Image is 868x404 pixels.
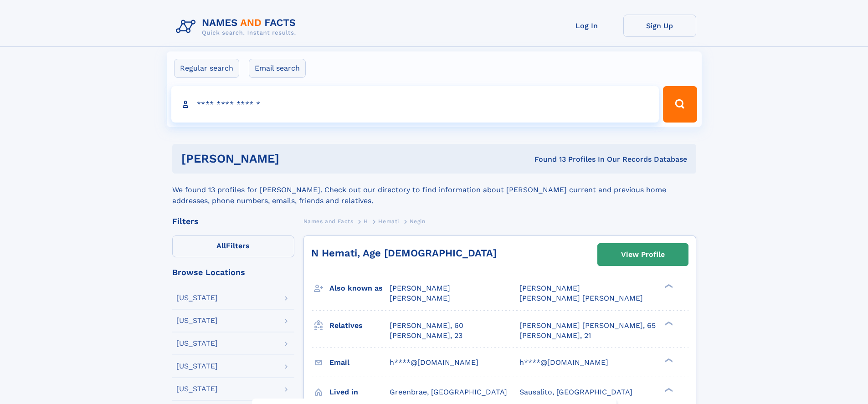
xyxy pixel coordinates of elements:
[176,317,218,324] div: [US_STATE]
[216,241,226,250] span: All
[550,15,623,37] a: Log In
[172,235,294,257] label: Filters
[172,217,294,225] div: Filters
[519,331,591,341] a: [PERSON_NAME], 21
[390,388,507,396] span: Greenbrae, [GEOGRAPHIC_DATA]
[311,247,497,259] a: N Hemati, Age [DEMOGRAPHIC_DATA]
[172,268,294,276] div: Browse Locations
[390,284,450,292] span: [PERSON_NAME]
[176,385,218,393] div: [US_STATE]
[663,320,673,326] div: ❯
[663,357,673,363] div: ❯
[623,15,696,37] a: Sign Up
[364,215,368,227] a: H
[598,244,688,266] a: View Profile
[663,387,673,393] div: ❯
[174,59,239,78] label: Regular search
[378,218,399,225] span: Hemati
[172,15,303,39] img: Logo Names and Facts
[410,218,426,225] span: Negin
[329,355,390,370] h3: Email
[519,284,580,292] span: [PERSON_NAME]
[378,215,399,227] a: Hemati
[181,153,407,164] h1: [PERSON_NAME]
[519,388,632,396] span: Sausalito, [GEOGRAPHIC_DATA]
[407,154,687,164] div: Found 13 Profiles In Our Records Database
[329,384,390,400] h3: Lived in
[249,59,306,78] label: Email search
[176,294,218,302] div: [US_STATE]
[621,244,665,265] div: View Profile
[176,363,218,370] div: [US_STATE]
[303,215,354,227] a: Names and Facts
[663,283,673,289] div: ❯
[390,294,450,302] span: [PERSON_NAME]
[519,294,643,302] span: [PERSON_NAME] [PERSON_NAME]
[519,321,656,331] a: [PERSON_NAME] [PERSON_NAME], 65
[390,331,462,341] a: [PERSON_NAME], 23
[171,86,659,123] input: search input
[172,174,696,206] div: We found 13 profiles for [PERSON_NAME]. Check out our directory to find information about [PERSON...
[329,318,390,333] h3: Relatives
[364,218,368,225] span: H
[329,281,390,296] h3: Also known as
[663,86,697,123] button: Search Button
[176,340,218,347] div: [US_STATE]
[390,321,463,331] a: [PERSON_NAME], 60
